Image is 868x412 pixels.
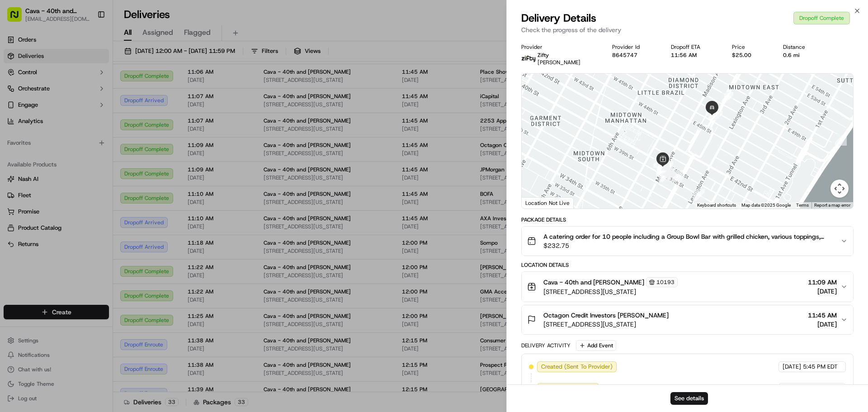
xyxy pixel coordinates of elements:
button: Keyboard shortcuts [697,202,736,208]
p: Welcome 👋 [9,36,165,51]
img: 40th Madison [9,156,24,170]
div: Price [732,43,769,51]
button: A catering order for 10 people including a Group Bowl Bar with grilled chicken, various toppings,... [522,227,853,256]
div: 38 [708,109,720,120]
span: 5:45 PM EDT [803,363,838,371]
span: Cava - 40th and [PERSON_NAME] [543,278,644,287]
div: Past conversations [9,118,61,125]
input: Got a question? Start typing here... [24,58,163,68]
button: Start new chat [154,89,165,100]
div: 11 [693,189,705,201]
button: 8645747 [612,52,637,59]
img: Google [524,197,554,208]
img: zifty-logo-trans-sq.png [521,52,536,66]
span: Created (Sent To Provider) [541,363,613,371]
span: [DATE] [783,363,801,371]
span: • [76,140,80,147]
img: 1736555255976-a54dd68f-1ca7-489b-9aae-adbdc363a1c4 [18,141,25,148]
span: Delivery Details [521,11,596,25]
span: [DATE] [808,320,837,329]
div: Provider Id [612,43,657,51]
span: [DATE] [808,287,837,296]
button: See details [670,392,708,405]
button: Octagon Credit Investors [PERSON_NAME][STREET_ADDRESS][US_STATE]11:45 AM[DATE] [522,305,853,334]
a: Terms (opens in new tab) [796,203,809,208]
p: Zifty [538,52,580,59]
span: Knowledge Base [18,202,69,211]
div: Provider [521,43,598,51]
div: 📗 [9,203,16,210]
span: Map data ©2025 Google [741,203,791,208]
span: Octagon Credit Investors [PERSON_NAME] [543,311,669,320]
a: Report a map error [814,203,850,208]
div: Location Details [521,261,854,269]
span: API Documentation [85,202,145,211]
div: Location Not Live [522,197,574,208]
div: We're available if you need us! [41,95,124,103]
span: 11:09 AM [808,278,837,287]
div: Dropoff ETA [671,43,717,51]
button: Add Event [576,340,616,351]
div: $25.00 [732,52,769,59]
div: Distance [783,43,822,51]
div: 11:56 AM [671,52,717,59]
span: [STREET_ADDRESS][US_STATE] [543,287,678,296]
p: Check the progress of the delivery [521,25,854,34]
img: 1724597045416-56b7ee45-8013-43a0-a6f9-03cb97ddad50 [19,86,35,103]
span: [DATE] [71,165,90,172]
a: 📗Knowledge Base [5,199,73,215]
div: Start new chat [41,86,148,95]
span: Klarizel Pensader [28,140,75,147]
span: Pylon [90,224,109,231]
div: 💻 [76,203,84,210]
div: 25 [656,164,668,175]
img: 1736555255976-a54dd68f-1ca7-489b-9aae-adbdc363a1c4 [9,86,25,103]
button: Cava - 40th and [PERSON_NAME]10193[STREET_ADDRESS][US_STATE]11:09 AM[DATE] [522,272,853,302]
span: • [66,165,70,172]
span: $232.75 [543,241,833,250]
span: 40th Madison [28,165,65,172]
span: 11:45 AM [808,311,837,320]
img: Klarizel Pensader [9,132,24,146]
div: Delivery Activity [521,342,571,349]
a: Open this area in Google Maps (opens a new window) [524,197,554,208]
span: [STREET_ADDRESS][US_STATE] [543,320,669,329]
span: A catering order for 10 people including a Group Bowl Bar with grilled chicken, various toppings,... [543,232,833,241]
img: Nash [9,9,27,27]
div: 36 [722,92,733,104]
button: See all [140,116,165,127]
div: Package Details [521,216,854,223]
div: 34 [672,170,684,182]
span: 10193 [656,279,675,286]
a: 💻API Documentation [73,199,149,215]
span: [DATE] [81,140,100,147]
a: Powered byPylon [64,224,109,231]
div: 12 [659,170,671,182]
div: 27 [653,156,665,168]
div: 0.6 mi [783,52,822,59]
div: 35 [711,111,722,123]
div: 26 [661,161,673,173]
div: 7 [835,134,847,146]
button: Map camera controls [830,180,849,198]
span: [PERSON_NAME] [538,59,580,66]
